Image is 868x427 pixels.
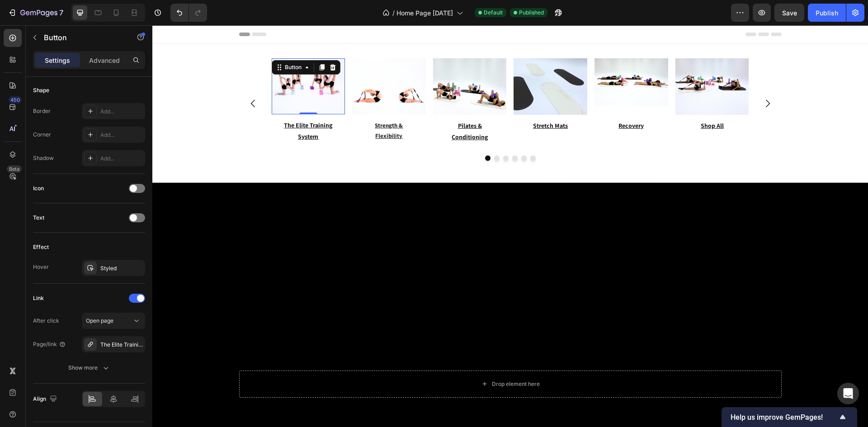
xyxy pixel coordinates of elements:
button: Publish [808,4,846,22]
button: Open page [82,313,145,329]
div: Corner [33,131,51,139]
button: Show survey - Help us improve GemPages! [731,412,848,422]
div: Open Intercom Messenger [837,383,859,404]
div: Publish [816,8,838,18]
button: Dot [378,130,383,136]
button: Show more [33,360,145,376]
button: Dot [360,130,365,136]
span: Published [519,9,544,17]
div: Add... [100,108,143,116]
div: Add... [100,155,143,163]
div: Shadow [33,154,54,162]
span: Save [782,9,797,17]
div: Undo/Redo [170,4,207,22]
button: Dot [369,130,374,136]
div: Add... [100,131,143,139]
button: Save [774,4,804,22]
div: Beta [7,165,22,173]
div: Icon [33,184,44,192]
button: Dot [351,130,356,136]
strong: Stretch Mats [381,96,415,104]
iframe: Design area [152,25,868,427]
span: Default [484,9,503,17]
button: 7 [4,4,67,22]
p: Advanced [89,56,120,65]
p: Shop All [548,95,571,106]
div: Hover [33,263,49,271]
p: Settings [45,56,70,65]
div: Page/link [33,340,66,348]
div: Border [33,107,51,115]
span: Help us improve GemPages! [731,413,837,422]
span: Home Page [DATE] [396,8,453,18]
span: Strength & Flexibility [222,96,250,114]
p: 7 [59,7,63,18]
span: / [392,8,395,18]
div: 450 [9,96,22,103]
div: Link [33,294,44,302]
p: Button [44,32,121,43]
div: Styled [100,264,143,272]
div: Shape [33,86,49,94]
button: Dot [342,130,347,136]
span: Open page [86,317,113,324]
div: The Elite Training System [100,341,143,349]
strong: Pilates & Conditioning [299,96,335,116]
div: Show more [68,363,110,372]
div: Align [33,393,59,405]
div: Effect [33,243,49,251]
div: Drop element here [340,355,387,362]
div: After click [33,317,59,325]
button: Dot [333,130,338,136]
div: Text [33,214,44,222]
p: Recovery [466,95,491,106]
button: Carousel Next Arrow [603,66,628,91]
